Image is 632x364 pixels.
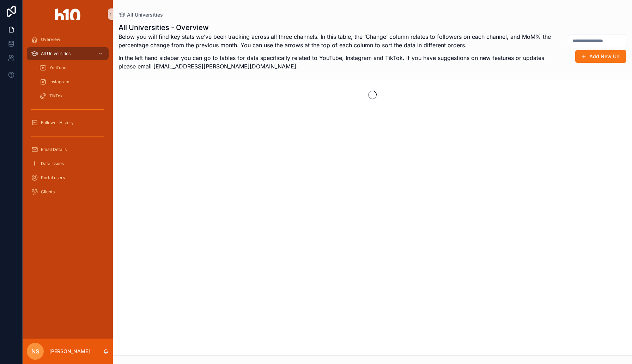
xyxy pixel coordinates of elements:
p: In the left hand sidebar you can go to tables for data specifically related to YouTube, Instagram... [119,54,558,71]
span: All Universities [127,11,163,18]
span: NS [31,347,39,356]
a: Portal users [27,171,109,184]
a: Email Details [27,143,109,156]
h1: All Universities - Overview [119,23,558,32]
button: Add New Uni [575,50,626,63]
a: Overview [27,33,109,46]
span: Data Issues [41,161,64,166]
span: All Universities [41,51,71,56]
span: Portal users [41,175,65,181]
a: YouTube [35,61,109,74]
span: Instagram [49,79,69,85]
a: All Universities [119,11,163,18]
a: TikTok [35,90,109,102]
p: [PERSON_NAME] [49,348,90,355]
p: Below you will find key stats we’ve been tracking across all three channels. In this table, the ‘... [119,32,558,49]
a: Follower History [27,116,109,129]
span: Follower History [41,120,74,126]
a: Clients [27,186,109,198]
a: Instagram [35,75,109,88]
span: YouTube [49,65,66,71]
span: Email Details [41,147,67,152]
div: scrollable content [23,28,113,207]
a: All Universities [27,47,109,60]
span: TikTok [49,93,63,99]
img: App logo [55,8,80,20]
a: Data Issues [27,157,109,170]
span: Clients [41,189,55,195]
span: Overview [41,37,60,42]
